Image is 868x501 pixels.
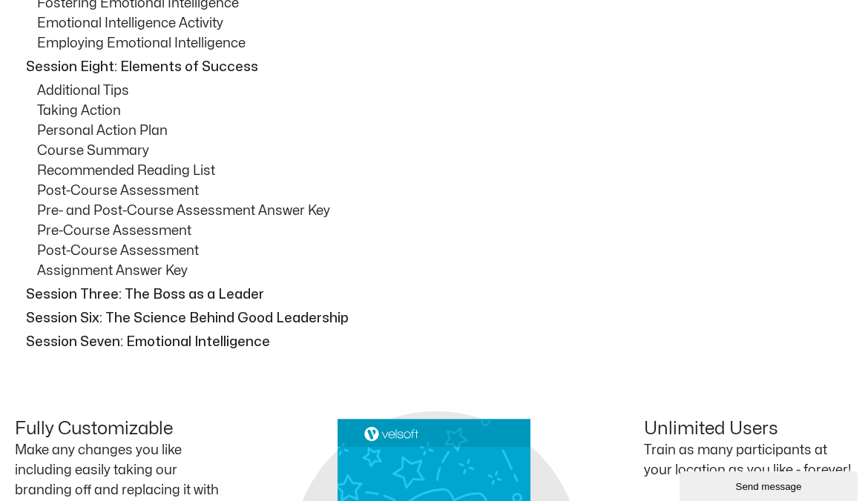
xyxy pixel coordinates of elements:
p: Pre-Course Assessment [37,221,853,241]
p: Emotional Intelligence Activity [37,13,853,33]
p: Session Eight: Elements of Success [26,57,849,77]
p: Post-Course Assessment [37,181,853,201]
h4: Unlimited Users [644,419,854,440]
p: Course Summary [37,141,853,161]
p: Session Six: The Science Behind Good Leadership [26,308,849,328]
p: Employing Emotional Intelligence [37,33,853,53]
p: Taking Action [37,101,853,121]
p: Personal Action Plan [37,121,853,141]
p: Session Seven: Emotional Intelligence [26,332,849,352]
p: Assignment Answer Key [37,261,853,281]
p: Pre- and Post-Course Assessment Answer Key [37,201,853,221]
p: Additional Tips [37,81,853,101]
p: Train as many participants at your location as you like - forever! [644,440,854,480]
p: Post-Course Assessment [37,241,853,261]
h4: Fully Customizable [15,419,225,440]
iframe: chat widget [680,468,861,501]
p: Session Three: The Boss as a Leader [26,285,849,305]
p: Recommended Reading List [37,161,853,181]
